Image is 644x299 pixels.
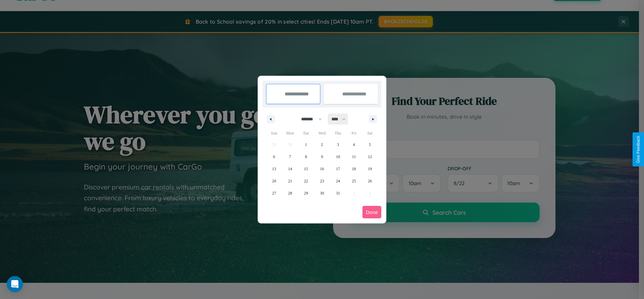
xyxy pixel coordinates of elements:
[336,187,340,199] span: 31
[305,151,307,163] span: 8
[336,151,340,163] span: 10
[368,151,372,163] span: 12
[320,163,324,175] span: 16
[314,128,330,139] span: Wed
[314,151,330,163] button: 9
[336,175,340,187] span: 24
[336,163,340,175] span: 17
[289,151,291,163] span: 7
[314,163,330,175] button: 16
[330,139,346,151] button: 3
[298,163,314,175] button: 15
[282,128,298,139] span: Mon
[288,187,292,199] span: 28
[330,187,346,199] button: 31
[304,187,308,199] span: 29
[362,163,378,175] button: 19
[266,187,282,199] button: 27
[314,187,330,199] button: 30
[266,151,282,163] button: 6
[320,187,324,199] span: 30
[282,151,298,163] button: 7
[314,139,330,151] button: 2
[272,163,276,175] span: 13
[362,151,378,163] button: 12
[272,187,276,199] span: 27
[330,163,346,175] button: 17
[346,139,362,151] button: 4
[321,139,323,151] span: 2
[636,136,641,163] div: Give Feedback
[352,151,356,163] span: 11
[314,175,330,187] button: 23
[321,151,323,163] span: 9
[330,151,346,163] button: 10
[288,163,292,175] span: 14
[282,187,298,199] button: 28
[266,128,282,139] span: Sun
[282,163,298,175] button: 14
[298,175,314,187] button: 22
[298,128,314,139] span: Tue
[288,175,292,187] span: 21
[298,187,314,199] button: 29
[337,139,339,151] span: 3
[273,151,275,163] span: 6
[266,175,282,187] button: 20
[362,175,378,187] button: 26
[368,163,372,175] span: 19
[305,139,307,151] span: 1
[282,175,298,187] button: 21
[304,175,308,187] span: 22
[352,175,356,187] span: 25
[330,128,346,139] span: Thu
[272,175,276,187] span: 20
[362,139,378,151] button: 5
[320,175,324,187] span: 23
[346,163,362,175] button: 18
[304,163,308,175] span: 15
[346,175,362,187] button: 25
[362,128,378,139] span: Sat
[346,128,362,139] span: Fri
[362,206,381,218] button: Done
[7,276,23,292] div: Open Intercom Messenger
[368,175,372,187] span: 26
[266,163,282,175] button: 13
[330,175,346,187] button: 24
[369,139,371,151] span: 5
[298,151,314,163] button: 8
[353,139,355,151] span: 4
[298,139,314,151] button: 1
[352,163,356,175] span: 18
[346,151,362,163] button: 11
